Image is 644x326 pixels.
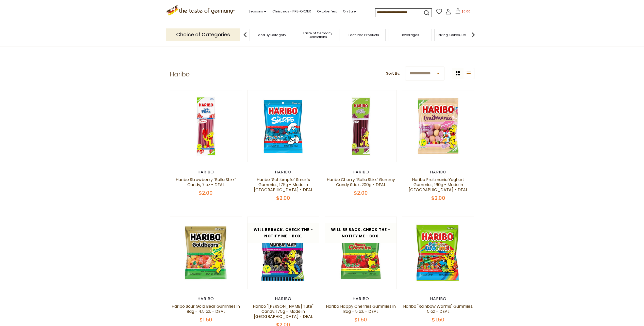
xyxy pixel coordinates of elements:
[176,177,236,188] a: Haribo Strawberry "Balla Stixx" Candy, 7 oz - DEAL
[170,90,242,162] img: Haribo Balla Stixx Strawberry
[170,217,242,289] img: Haribo Sour Gold Bear Gummies in Bag
[462,9,470,13] span: $0.00
[354,189,368,197] span: $2.00
[257,33,286,37] a: Food By Category
[249,9,266,14] a: Seasons
[468,30,478,40] img: next arrow
[325,170,397,175] div: Haribo
[432,316,444,323] span: $1.50
[325,296,397,301] div: Haribo
[297,31,338,39] a: Taste of Germany Collections
[170,170,242,175] div: Haribo
[172,303,240,314] a: Haribo Sour Gold Bear Gummies in Bag - 4.5 oz. - DEAL
[253,303,313,319] a: Haribo "[PERSON_NAME] Tüte" Candy, 175g - Made in [GEOGRAPHIC_DATA] - DEAL
[325,217,397,289] img: Haribo Twin Cherries Gummies in Bag
[402,170,474,175] div: Haribo
[240,30,250,40] img: previous arrow
[199,189,213,197] span: $2.00
[247,90,319,162] img: Haribo The Smurfs Gummies
[170,296,242,301] div: Haribo
[401,33,419,37] a: Beverages
[403,303,473,314] a: Haribo "Rainbow Worms" Gummies, 5 oz - DEAL
[170,71,190,78] h1: Haribo
[354,316,367,323] span: $1.50
[247,296,320,301] div: Haribo
[272,9,311,14] a: Christmas - PRE-ORDER
[325,90,397,162] img: Haribo Balla Stixx Cherry
[386,70,400,77] label: Sort By:
[276,194,290,202] span: $2.00
[402,296,474,301] div: Haribo
[254,177,313,193] a: Haribo "Schlümpfe" Smurfs Gummies, 175g - Made in [GEOGRAPHIC_DATA] - DEAL
[166,28,240,41] p: Choice of Categories
[327,177,395,188] a: Haribo Cherry "Balla Stixx" Gummy Candy Stick, 200g - DEAL
[409,177,468,193] a: Haribo Fruitmania Yoghurt Gummies, 160g - Made in [GEOGRAPHIC_DATA] - DEAL
[343,9,356,14] a: On Sale
[317,9,337,14] a: Oktoberfest
[326,303,396,314] a: Haribo Happy Cherries Gummies in Bag - 5 oz. - DEAL
[247,217,319,289] img: Haribo Dunkle Tute
[452,8,474,16] button: $0.00
[247,170,320,175] div: Haribo
[200,316,212,323] span: $1.50
[402,90,474,162] img: Haribo Fruitmania Yoghurt
[349,33,379,37] a: Featured Products
[402,217,474,289] img: Haribo Rainbow Worms
[437,33,476,37] a: Baking, Cakes, Desserts
[431,194,445,202] span: $2.00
